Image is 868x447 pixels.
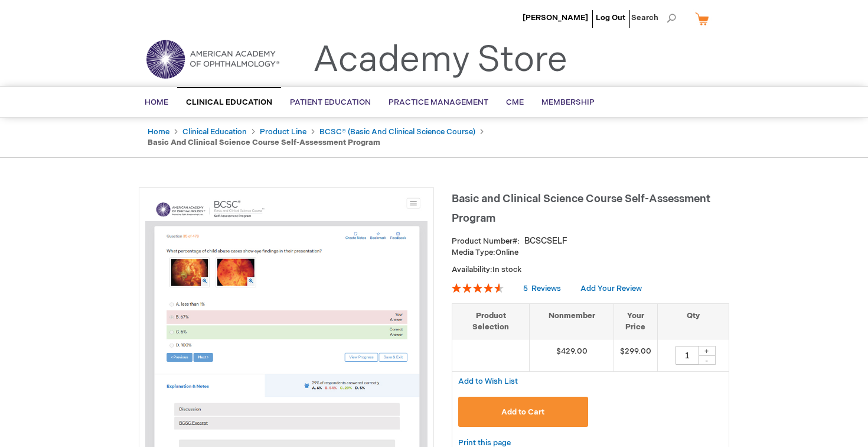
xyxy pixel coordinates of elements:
[614,304,657,339] th: Your Price
[530,304,614,339] th: Nonmember
[290,98,371,107] span: Patient Education
[452,248,495,257] strong: Media Type:
[631,6,676,30] span: Search
[657,304,729,339] th: Qty
[698,355,716,365] div: -
[452,237,520,246] strong: Product Number
[389,98,488,107] span: Practice Management
[506,98,524,107] span: CME
[452,247,729,258] p: Online
[148,138,380,147] strong: Basic and Clinical Science Course Self-Assessment Program
[501,407,544,417] span: Add to Cart
[186,98,272,107] span: Clinical Education
[523,284,528,293] span: 5
[698,346,716,356] div: +
[458,376,518,386] a: Add to Wish List
[541,98,595,107] span: Membership
[260,127,306,137] a: Product Line
[313,39,567,82] a: Academy Store
[148,127,169,137] a: Home
[530,339,614,372] td: $429.00
[580,284,642,293] a: Add Your Review
[492,265,521,274] span: In stock
[596,13,625,22] a: Log Out
[145,98,168,107] span: Home
[531,284,561,293] span: Reviews
[182,127,247,137] a: Clinical Education
[452,283,504,293] div: 92%
[452,264,729,276] p: Availability:
[676,346,699,365] input: Qty
[523,284,563,293] a: 5 Reviews
[458,397,588,427] button: Add to Cart
[524,235,567,247] div: BCSCSELF
[452,304,530,339] th: Product Selection
[319,127,475,137] a: BCSC® (Basic and Clinical Science Course)
[614,339,657,372] td: $299.00
[523,13,588,22] a: [PERSON_NAME]
[452,193,710,225] span: Basic and Clinical Science Course Self-Assessment Program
